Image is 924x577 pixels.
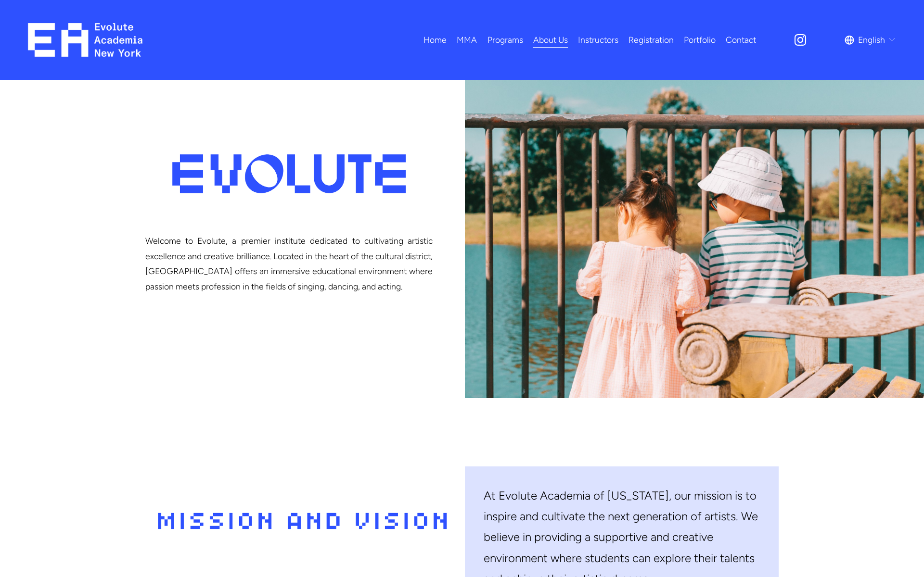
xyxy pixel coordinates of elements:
[423,31,447,48] a: Home
[488,31,523,48] a: folder dropdown
[457,31,477,48] a: folder dropdown
[629,31,674,48] a: Registration
[845,31,897,48] div: language picker
[488,32,523,48] span: Programs
[533,31,568,48] a: About Us
[858,32,885,48] span: English
[457,32,477,48] span: MMA
[726,31,756,48] a: Contact
[578,31,618,48] a: Instructors
[793,33,808,47] a: Instagram
[28,23,143,57] img: EA
[684,31,716,48] a: Portfolio
[145,233,433,294] p: Welcome to Evolute, a premier institute dedicated to cultivating artistic excellence and creative...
